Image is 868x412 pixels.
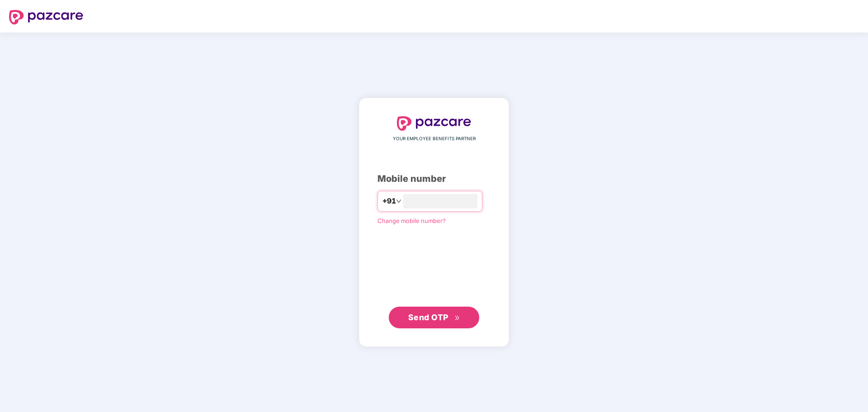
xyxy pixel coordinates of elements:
[382,195,396,207] span: +91
[397,116,471,131] img: logo
[377,172,491,186] div: Mobile number
[396,199,401,204] span: down
[454,315,460,321] span: double-right
[393,135,476,142] span: YOUR EMPLOYEE BENEFITS PARTNER
[389,307,479,328] button: Send OTPdouble-right
[408,313,448,322] span: Send OTP
[377,217,446,224] a: Change mobile number?
[9,10,83,24] img: logo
